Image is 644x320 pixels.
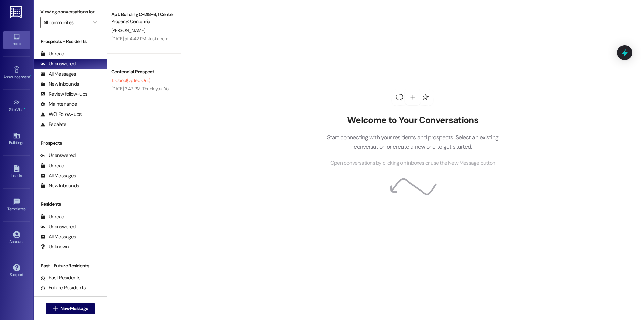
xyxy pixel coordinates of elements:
[111,68,173,75] div: Centennial Prospect
[40,233,76,240] div: All Messages
[40,60,76,67] div: Unanswered
[40,50,64,57] div: Unread
[40,172,76,179] div: All Messages
[60,305,88,312] span: New Message
[111,18,173,25] div: Property: Centennial
[3,163,30,181] a: Leads
[40,274,81,281] div: Past Residents
[111,86,442,92] div: [DATE] 3:47 PM: Thank you. You will no longer receive texts from this thread. Please reply with '...
[3,97,30,115] a: Site Visit •
[10,6,23,18] img: ResiDesk Logo
[111,27,145,33] span: [PERSON_NAME]
[40,213,64,220] div: Unread
[111,11,173,18] div: Apt. Building C~218~B, 1 Centennial
[111,36,516,42] div: [DATE] at 4:42 PM: Just a reminder that if you are transferring unit everything must be clean, mo...
[34,140,107,147] div: Prospects
[40,7,100,17] label: Viewing conversations for
[330,159,495,167] span: Open conversations by clicking on inboxes or use the New Message button
[40,121,66,128] div: Escalate
[40,101,77,108] div: Maintenance
[34,201,107,208] div: Residents
[30,74,31,78] span: •
[40,91,87,98] div: Review follow-ups
[34,262,107,269] div: Past + Future Residents
[3,229,30,247] a: Account
[40,243,69,250] div: Unknown
[3,130,30,148] a: Buildings
[111,77,150,83] span: T. Coop (Opted Out)
[40,111,82,118] div: WO Follow-ups
[24,106,25,111] span: •
[40,81,79,88] div: New Inbounds
[34,38,107,45] div: Prospects + Residents
[40,182,79,189] div: New Inbounds
[26,205,27,210] span: •
[53,306,58,311] i: 
[3,196,30,214] a: Templates •
[40,284,86,291] div: Future Residents
[317,133,508,152] p: Start connecting with your residents and prospects. Select an existing conversation or create a n...
[40,71,76,78] div: All Messages
[46,303,95,314] button: New Message
[3,31,30,49] a: Inbox
[43,17,90,28] input: All communities
[317,115,508,126] h2: Welcome to Your Conversations
[40,162,64,169] div: Unread
[3,262,30,280] a: Support
[40,223,76,230] div: Unanswered
[40,152,76,159] div: Unanswered
[93,20,97,25] i: 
